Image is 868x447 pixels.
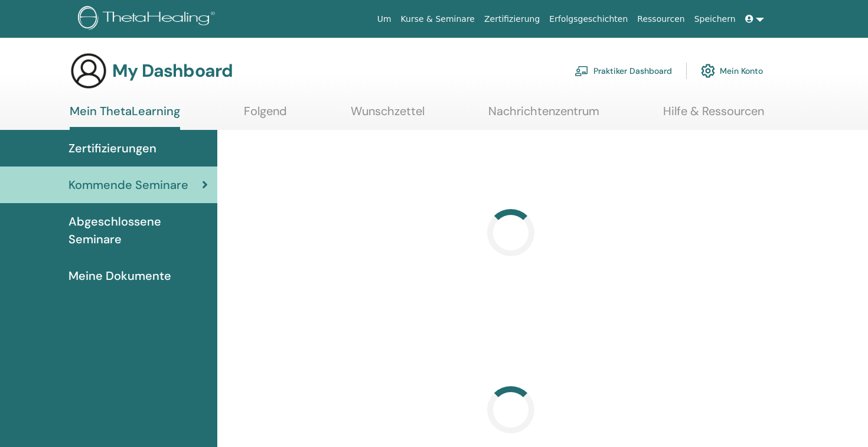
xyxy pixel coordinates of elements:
[112,60,233,81] h3: My Dashboard
[68,213,208,248] span: Abgeschlossene Seminare
[690,8,740,30] a: Speichern
[351,104,425,127] a: Wunschzettel
[632,8,689,30] a: Ressourcen
[479,8,544,30] a: Zertifizierung
[373,8,396,30] a: Um
[575,66,589,76] img: chalkboard-teacher.svg
[70,52,107,90] img: generic-user-icon.jpg
[575,58,672,84] a: Praktiker Dashboard
[544,8,632,30] a: Erfolgsgeschichten
[244,104,287,127] a: Folgend
[78,6,219,32] img: logo.png
[68,176,188,194] span: Kommende Seminare
[396,8,479,30] a: Kurse & Seminare
[70,104,180,130] a: Mein ThetaLearning
[68,139,156,157] span: Zertifizierungen
[488,104,599,127] a: Nachrichtenzentrum
[701,61,715,81] img: cog.svg
[663,104,764,127] a: Hilfe & Ressourcen
[68,267,171,285] span: Meine Dokumente
[701,58,763,84] a: Mein Konto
